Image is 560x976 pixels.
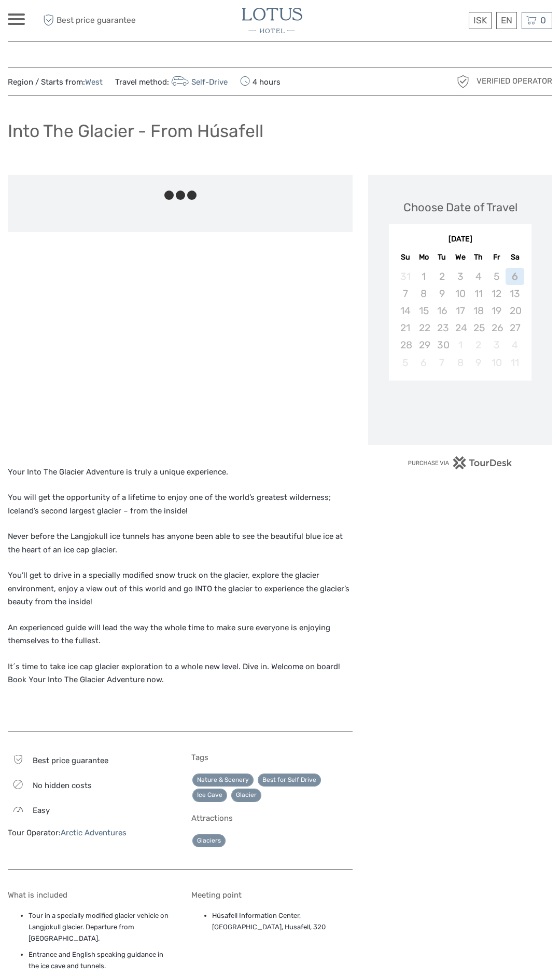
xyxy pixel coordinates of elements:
div: We [451,250,469,264]
div: Loading... [457,408,464,414]
div: month 2025-09 [392,268,528,371]
a: Self-Drive [169,77,228,87]
a: Nature & Scenery [192,774,254,787]
h1: Into The Glacier - From Húsafell [8,120,263,142]
a: Glacier [231,789,261,802]
a: Arctic Adventures [61,828,127,837]
div: Not available Thursday, September 18th, 2025 [469,302,487,319]
div: Not available Sunday, September 21st, 2025 [396,319,414,336]
div: Not available Monday, September 15th, 2025 [415,302,433,319]
div: Not available Saturday, October 4th, 2025 [506,336,524,354]
div: Not available Tuesday, September 9th, 2025 [433,285,451,302]
span: Verified Operator [477,76,552,87]
div: Not available Tuesday, October 7th, 2025 [433,354,451,371]
div: Choose Date of Travel [403,199,517,215]
div: Not available Tuesday, September 23rd, 2025 [433,319,451,336]
div: Fr [487,250,506,264]
div: Not available Monday, September 8th, 2025 [415,285,433,302]
div: Not available Saturday, September 27th, 2025 [506,319,524,336]
div: Not available Sunday, September 28th, 2025 [396,336,414,354]
div: Not available Friday, September 5th, 2025 [487,268,506,285]
div: Not available Thursday, September 25th, 2025 [469,319,487,336]
span: Best price guarantee [33,756,108,765]
p: You’ll get to drive in a specially modified snow truck on the glacier, explore the glacier enviro... [8,569,353,609]
div: Not available Friday, September 12th, 2025 [487,285,506,302]
div: [DATE] [389,234,531,245]
div: Not available Tuesday, September 2nd, 2025 [433,268,451,285]
a: Ice Cave [192,789,227,802]
div: Tu [433,250,451,264]
div: Not available Sunday, September 14th, 2025 [396,302,414,319]
div: Mo [415,250,433,264]
h5: Attractions [191,814,353,823]
div: Not available Thursday, September 11th, 2025 [469,285,487,302]
div: Not available Wednesday, September 10th, 2025 [451,285,469,302]
h5: Tags [191,753,353,762]
div: Not available Sunday, October 5th, 2025 [396,354,414,371]
div: Not available Friday, October 10th, 2025 [487,354,506,371]
div: Not available Saturday, October 11th, 2025 [506,354,524,371]
div: Not available Saturday, September 6th, 2025 [506,268,524,285]
span: No hidden costs [33,781,92,790]
div: Not available Monday, September 29th, 2025 [415,336,433,354]
a: Glaciers [192,834,226,847]
div: Not available Tuesday, September 16th, 2025 [433,302,451,319]
div: Th [469,250,487,264]
div: Not available Thursday, September 4th, 2025 [469,268,487,285]
div: Not available Sunday, September 7th, 2025 [396,285,414,302]
span: Travel method: [115,74,228,89]
div: Not available Friday, September 19th, 2025 [487,302,506,319]
div: Not available Tuesday, September 30th, 2025 [433,336,451,354]
div: Su [396,250,414,264]
div: Not available Sunday, August 31st, 2025 [396,268,414,285]
img: PurchaseViaTourDesk.png [408,456,513,469]
p: You will get the opportunity of a lifetime to enjoy one of the world’s greatest wilderness; Icela... [8,491,353,518]
img: 3065-b7107863-13b3-4aeb-8608-4df0d373a5c0_logo_small.jpg [242,8,302,33]
div: Not available Wednesday, October 8th, 2025 [451,354,469,371]
div: Not available Friday, October 3rd, 2025 [487,336,506,354]
p: Never before the Langjokull ice tunnels has anyone been able to see the beautiful blue ice at the... [8,530,353,557]
h5: Meeting point [191,890,353,900]
div: Not available Wednesday, September 3rd, 2025 [451,268,469,285]
div: Not available Wednesday, October 1st, 2025 [451,336,469,354]
div: Sa [506,250,524,264]
div: Not available Wednesday, September 17th, 2025 [451,302,469,319]
p: Your Into The Glacier Adventure is truly a unique experience. [8,466,353,479]
a: West [85,77,103,87]
div: Not available Monday, September 1st, 2025 [415,268,433,285]
span: Region / Starts from: [8,77,103,88]
p: An experienced guide will lead the way the whole time to make sure everyone is enjoying themselve... [8,621,353,648]
p: It´s time to take ice cap glacier exploration to a whole new level. Dive in. Welcome on board! Bo... [8,660,353,687]
img: verified_operator_grey_128.png [455,73,471,90]
div: Not available Saturday, September 13th, 2025 [506,285,524,302]
span: ISK [473,15,487,25]
div: Not available Thursday, October 9th, 2025 [469,354,487,371]
li: Tour in a specially modified glacier vehicle on Langjokull glacier. Departure from [GEOGRAPHIC_DA... [29,910,170,945]
li: Húsafell Information Center, [GEOGRAPHIC_DATA], Husafell, 320 [212,910,353,933]
div: Not available Monday, October 6th, 2025 [415,354,433,371]
div: Not available Monday, September 22nd, 2025 [415,319,433,336]
span: Easy [33,806,50,815]
div: Not available Thursday, October 2nd, 2025 [469,336,487,354]
span: 0 [539,15,548,25]
li: Entrance and English speaking guidance in the ice cave and tunnels. [29,949,170,972]
div: Not available Friday, September 26th, 2025 [487,319,506,336]
h5: What is included [8,890,170,900]
a: Best for Self Drive [258,774,321,787]
span: 4 hours [240,74,281,89]
div: Not available Saturday, September 20th, 2025 [506,302,524,319]
div: Tour Operator: [8,828,170,838]
div: EN [496,12,517,29]
span: Best price guarantee [40,12,144,29]
div: Not available Wednesday, September 24th, 2025 [451,319,469,336]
